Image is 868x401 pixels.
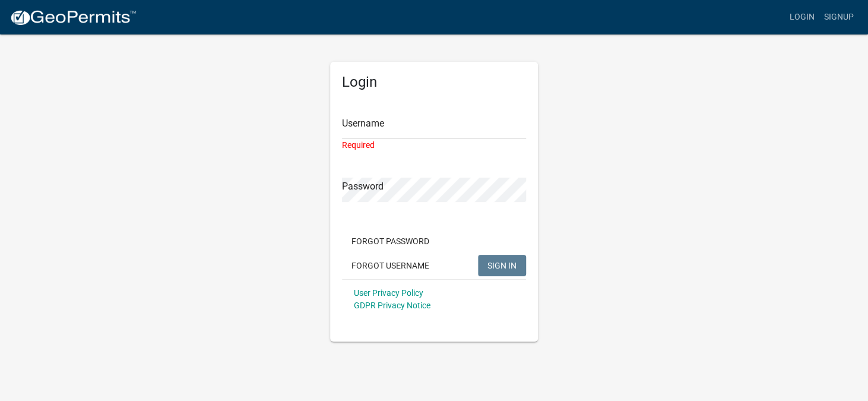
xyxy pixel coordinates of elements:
[478,255,526,276] button: SIGN IN
[342,231,439,252] button: Forgot Password
[342,139,526,151] div: Required
[342,74,526,91] h5: Login
[819,6,859,29] a: Signup
[487,260,517,270] span: SIGN IN
[342,255,439,276] button: Forgot Username
[354,288,423,298] a: User Privacy Policy
[354,301,430,310] a: GDPR Privacy Notice
[785,6,819,29] a: Login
